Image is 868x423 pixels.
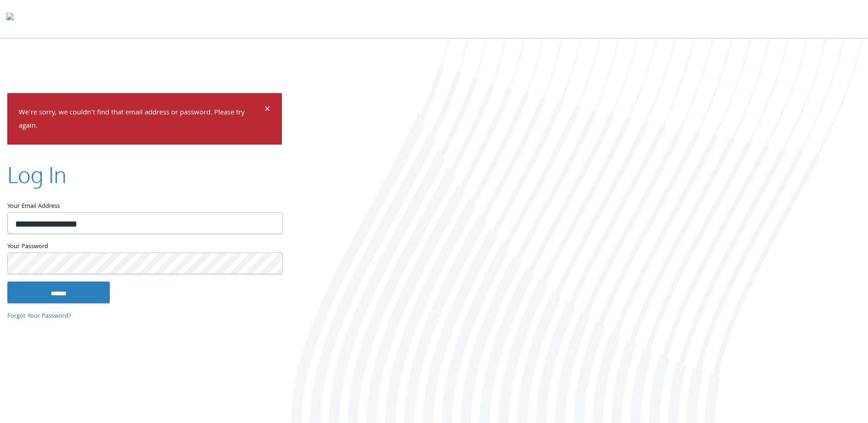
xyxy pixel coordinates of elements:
[264,105,270,116] button: Dismiss alert
[7,159,66,190] h2: Log In
[7,311,71,321] a: Forgot Your Password?
[7,241,282,252] label: Your Password
[6,10,14,28] img: todyl-logo-dark.svg
[19,107,263,133] p: We're sorry, we couldn't find that email address or password. Please try again.
[264,101,270,119] span: ×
